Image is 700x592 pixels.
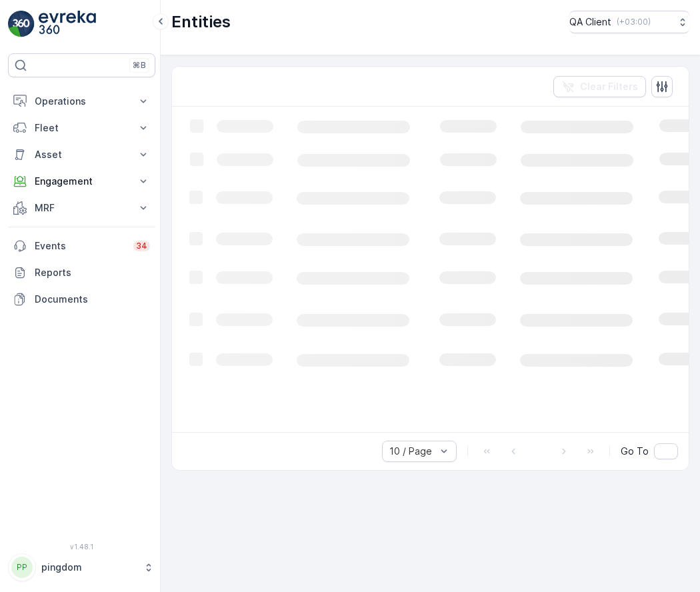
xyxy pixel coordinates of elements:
p: Events [35,239,125,253]
button: Asset [8,141,155,168]
p: Fleet [35,121,129,135]
span: v 1.48.1 [8,543,155,551]
button: Clear Filters [553,76,646,97]
p: QA Client [569,15,611,29]
span: Go To [621,445,649,458]
p: Documents [35,293,150,306]
button: MRF [8,195,155,221]
button: Fleet [8,115,155,141]
button: PPpingdom [8,553,155,581]
p: ⌘B [133,60,146,71]
p: Reports [35,266,150,279]
p: ( +03:00 ) [617,17,651,27]
button: Engagement [8,168,155,195]
a: Events34 [8,233,155,259]
p: Operations [35,95,129,108]
p: MRF [35,201,129,215]
a: Reports [8,259,155,286]
p: pingdom [41,561,137,574]
p: Asset [35,148,129,161]
img: logo_light-DOdMpM7g.png [39,11,96,37]
p: 34 [136,241,147,251]
button: QA Client(+03:00) [569,11,689,33]
img: logo [8,11,35,37]
a: Documents [8,286,155,313]
button: Operations [8,88,155,115]
div: PP [11,557,33,578]
p: Entities [171,11,231,33]
p: Engagement [35,175,129,188]
p: Clear Filters [580,80,638,93]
